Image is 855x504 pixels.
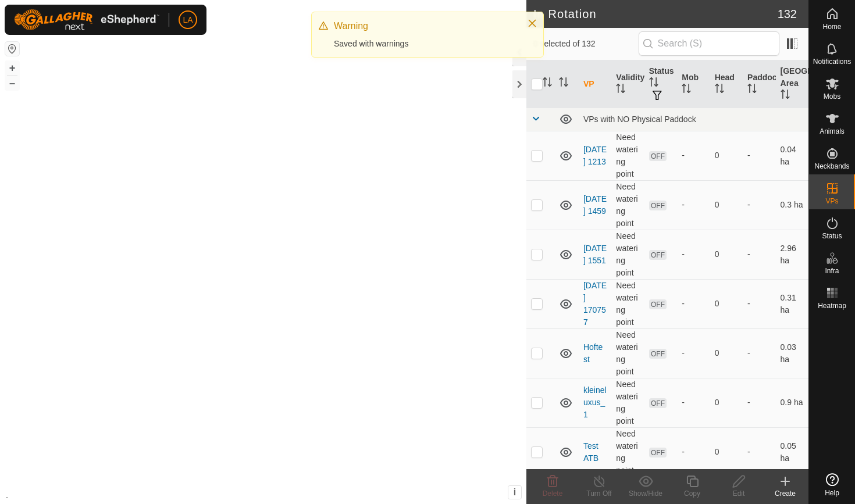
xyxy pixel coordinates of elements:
td: - [743,131,775,180]
td: 0.03 ha [776,328,808,378]
span: OFF [649,349,667,359]
p-sorticon: Activate to sort [559,79,568,88]
div: Turn Off [576,488,622,499]
div: - [682,396,705,409]
td: Need watering point [611,279,644,328]
p-sorticon: Activate to sort [781,91,790,101]
span: OFF [649,151,667,161]
div: - [682,199,705,211]
td: 0 [710,427,743,477]
p-sorticon: Activate to sort [715,85,724,95]
td: Need watering point [611,230,644,279]
td: 0 [710,131,743,180]
p-sorticon: Activate to sort [682,85,691,95]
p-sorticon: Activate to sort [649,79,658,88]
span: Neckbands [814,163,849,170]
td: - [743,180,775,230]
div: Copy [669,488,715,499]
td: - [743,378,775,427]
h2: In Rotation [533,7,778,21]
td: 0 [710,378,743,427]
th: Mob [677,60,710,108]
th: [GEOGRAPHIC_DATA] Area [776,60,808,108]
div: Create [762,488,808,499]
a: Test ATB [583,441,598,463]
span: VPs [825,198,838,205]
img: Gallagher Logo [14,9,159,30]
span: i [514,487,516,497]
td: 0.05 ha [776,427,808,477]
td: 0 [710,230,743,279]
a: [DATE] 170757 [583,281,607,327]
td: Need watering point [611,378,644,427]
span: Mobs [824,93,840,100]
td: 2.96 ha [776,230,808,279]
th: Paddock [743,60,775,108]
span: Status [822,233,842,240]
span: Help [825,489,839,496]
div: Show/Hide [622,488,669,499]
span: 132 [778,5,797,23]
th: Validity [611,60,644,108]
td: Need watering point [611,427,644,477]
div: VPs with NO Physical Paddock [583,115,804,124]
button: i [508,486,521,499]
td: 0 [710,180,743,230]
span: OFF [649,299,667,309]
p-sorticon: Activate to sort [747,85,757,95]
td: - [743,230,775,279]
span: Infra [825,267,839,274]
td: Need watering point [611,328,644,378]
td: 0 [710,328,743,378]
button: Reset Map [5,42,19,56]
span: LA [183,14,193,26]
td: - [743,427,775,477]
th: VP [579,60,611,108]
a: [DATE] 1551 [583,244,607,265]
span: OFF [649,448,667,457]
td: - [743,328,775,378]
input: Search (S) [639,31,779,56]
a: Hoftest [583,342,603,364]
a: Help [809,469,855,501]
div: - [682,149,705,162]
td: 0 [710,279,743,328]
span: Heatmap [818,302,846,309]
p-sorticon: Activate to sort [543,79,552,88]
div: Saved with warnings [334,38,515,50]
div: Edit [715,488,762,499]
span: Notifications [813,58,851,65]
button: + [5,61,19,75]
a: kleineluxus_1 [583,385,607,419]
span: OFF [649,201,667,210]
td: - [743,279,775,328]
span: OFF [649,250,667,260]
button: Close [524,15,540,31]
td: 0.31 ha [776,279,808,328]
td: 0.04 ha [776,131,808,180]
span: 0 selected of 132 [533,38,639,50]
a: Contact Us [275,489,309,499]
a: Privacy Policy [217,489,261,499]
div: - [682,248,705,260]
td: Need watering point [611,180,644,230]
span: Home [822,23,841,30]
span: OFF [649,398,667,408]
p-sorticon: Activate to sort [616,85,625,95]
span: Delete [543,489,563,498]
button: – [5,76,19,90]
th: Head [710,60,743,108]
a: [DATE] 1213 [583,145,607,166]
div: - [682,446,705,458]
td: 0.3 ha [776,180,808,230]
div: - [682,347,705,359]
a: [DATE] 1459 [583,194,607,216]
th: Status [644,60,677,108]
td: Need watering point [611,131,644,180]
div: - [682,298,705,310]
div: Warning [334,19,515,33]
span: Animals [820,128,845,135]
td: 0.9 ha [776,378,808,427]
